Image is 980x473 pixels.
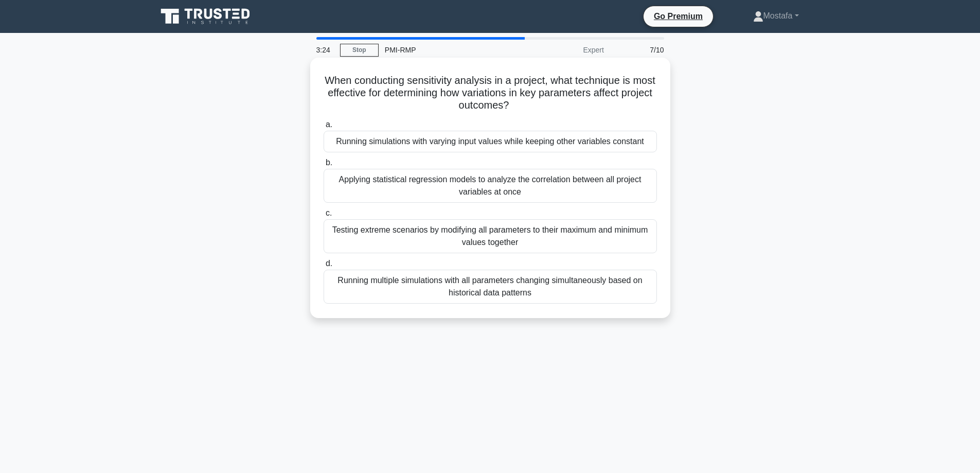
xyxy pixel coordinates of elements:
[340,44,379,57] a: Stop
[326,158,332,167] span: b.
[323,74,658,112] h5: When conducting sensitivity analysis in a project, what technique is most effective for determini...
[326,208,332,217] span: c.
[728,6,824,26] a: Mostafa
[324,169,657,203] div: Applying statistical regression models to analyze the correlation between all project variables a...
[648,10,709,23] a: Go Premium
[610,40,670,60] div: 7/10
[326,120,332,129] span: a.
[326,259,332,268] span: d.
[324,219,657,253] div: Testing extreme scenarios by modifying all parameters to their maximum and minimum values together
[324,270,657,304] div: Running multiple simulations with all parameters changing simultaneously based on historical data...
[520,40,610,60] div: Expert
[310,40,340,60] div: 3:24
[324,131,657,152] div: Running simulations with varying input values while keeping other variables constant
[379,40,520,60] div: PMI-RMP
